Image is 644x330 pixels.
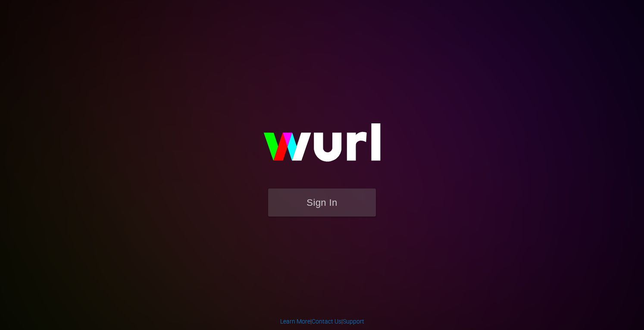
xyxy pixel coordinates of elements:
[236,105,408,189] img: wurl-logo-on-black-223613ac3d8ba8fe6dc639794a292ebdb59501304c7dfd60c99c58986ef67473.svg
[280,318,310,325] a: Learn More
[280,317,364,326] div: | |
[343,318,364,325] a: Support
[312,318,341,325] a: Contact Us
[268,189,376,217] button: Sign In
